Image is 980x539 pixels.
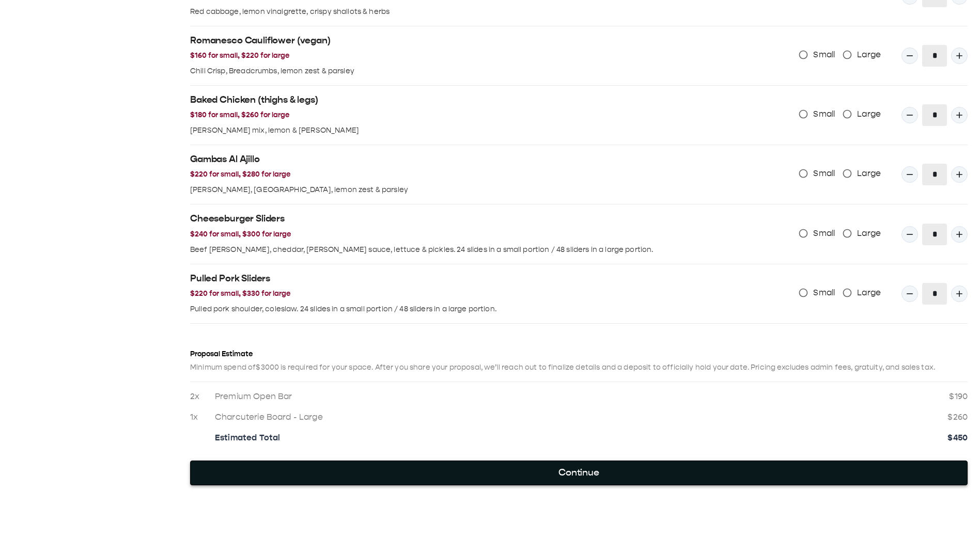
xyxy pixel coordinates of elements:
p: $ 190 [949,390,968,403]
div: Quantity Input [901,104,968,126]
p: $ 260 [947,411,968,423]
span: Small [813,287,835,299]
span: Large [857,108,881,120]
span: Large [857,167,881,180]
p: $ 450 [947,432,968,444]
div: Quantity Input [901,45,968,67]
h3: Proposal Estimate [190,348,968,360]
div: Quantity Input [901,283,968,305]
p: Chili Crisp, Breadcrumbs, lemon zest & parsley [190,66,706,77]
p: Red cabbage, lemon vinaigrette, crispy shallots & herbs [190,6,706,18]
div: Quantity Input [901,164,968,185]
h3: $220 for small, $330 for large [190,288,706,299]
p: 1x [190,411,203,423]
h2: Gambas Al Ajillo [190,153,706,166]
h2: Baked Chicken (thighs & legs) [190,94,706,106]
span: Small [813,227,835,240]
span: Large [857,49,881,61]
p: 2x [190,390,203,403]
span: Large [857,287,881,299]
h3: $160 for small, $220 for large [190,50,706,61]
div: Quantity Input [901,224,968,245]
p: Pulled pork shoulder, coleslaw. 24 slides in a small portion / 48 sliders in a large portion. [190,304,706,315]
span: Small [813,167,835,180]
p: Estimated Total [215,432,935,444]
h2: Cheeseburger Sliders [190,213,706,225]
button: Continue [190,461,968,485]
p: Charcuterie Board - Large [215,411,935,423]
p: Minimum spend of $3000 is required for your space. After you share your proposal, we’ll reach out... [190,362,968,373]
h3: $240 for small, $300 for large [190,229,706,240]
h3: $180 for small, $260 for large [190,109,706,121]
h2: Pulled Pork Sliders [190,273,706,285]
p: Premium Open Bar [215,390,937,403]
span: Small [813,108,835,120]
p: Beef [PERSON_NAME], cheddar, [PERSON_NAME] sauce, lettuce & pickles. 24 slides in a small portion... [190,244,706,256]
h3: $220 for small, $280 for large [190,169,706,180]
span: Large [857,227,881,240]
p: [PERSON_NAME] mix, lemon & [PERSON_NAME] [190,125,706,136]
p: [PERSON_NAME], [GEOGRAPHIC_DATA], lemon zest & parsley [190,184,706,196]
span: Small [813,49,835,61]
h2: Romanesco Cauliflower (vegan) [190,35,706,47]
